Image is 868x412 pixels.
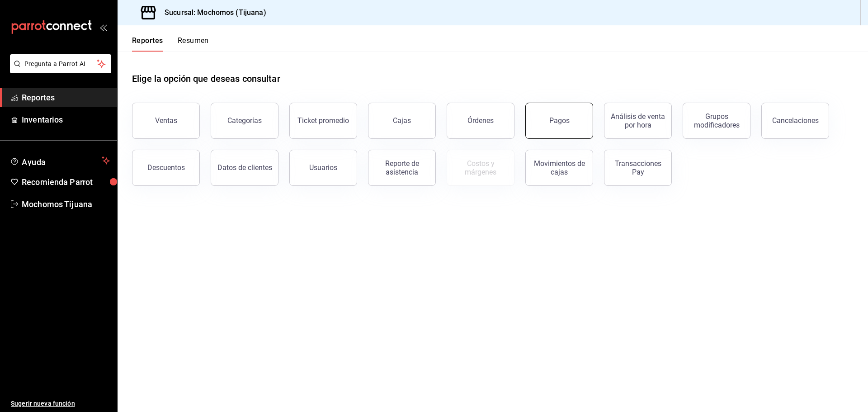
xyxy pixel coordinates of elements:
h3: Sucursal: Mochomos (Tijuana) [157,7,266,18]
button: Grupos modificadores [683,103,750,139]
button: Categorías [211,103,278,139]
div: Ticket promedio [297,116,349,125]
div: Costos y márgenes [453,159,509,176]
button: Datos de clientes [211,150,278,186]
div: Descuentos [147,163,185,172]
a: Pregunta a Parrot AI [6,66,111,75]
div: Grupos modificadores [689,112,745,129]
button: Cajas [368,103,436,139]
div: navigation tabs [132,36,209,52]
span: Pregunta a Parrot AI [24,59,97,69]
div: Pagos [549,116,570,125]
div: Cajas [393,116,411,125]
button: Usuarios [289,150,357,186]
span: Inventarios [22,114,110,126]
div: Reporte de asistencia [374,159,430,176]
div: Cancelaciones [772,116,819,125]
button: Ticket promedio [289,103,357,139]
div: Análisis de venta por hora [610,112,666,129]
button: open_drawer_menu [99,24,107,31]
div: Datos de clientes [217,163,272,172]
button: Ventas [132,103,200,139]
button: Movimientos de cajas [525,150,593,186]
button: Pagos [525,103,593,139]
div: Órdenes [467,116,494,125]
span: Mochomos Tijuana [22,198,110,210]
div: Movimientos de cajas [531,159,587,176]
button: Descuentos [132,150,200,186]
div: Ventas [155,116,177,125]
button: Pregunta a Parrot AI [10,54,111,73]
h1: Elige la opción que deseas consultar [132,72,280,85]
span: Reportes [22,91,110,104]
button: Transacciones Pay [604,150,672,186]
div: Transacciones Pay [610,159,666,176]
button: Análisis de venta por hora [604,103,672,139]
span: Sugerir nueva función [11,399,110,408]
button: Reporte de asistencia [368,150,436,186]
button: Cancelaciones [761,103,829,139]
span: Recomienda Parrot [22,176,110,188]
div: Usuarios [309,163,337,172]
button: Contrata inventarios para ver este reporte [447,150,514,186]
button: Órdenes [447,103,514,139]
div: Categorías [227,116,262,125]
button: Reportes [132,36,163,52]
button: Resumen [178,36,209,52]
span: Ayuda [22,155,98,166]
